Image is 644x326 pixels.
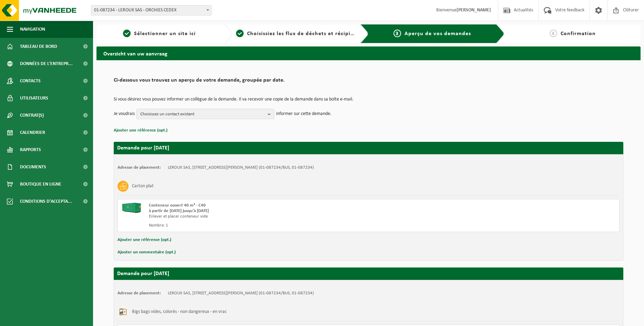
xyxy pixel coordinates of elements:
span: Sélectionner un site ici [134,31,196,36]
strong: Adresse de placement: [117,165,161,170]
span: Confirmation [561,31,596,36]
p: Si vous désirez vous pouvez informer un collègue de la demande. Il va recevoir une copie de la de... [114,97,623,102]
span: Données de l'entrepr... [20,55,73,72]
span: Contrat(s) [20,107,44,124]
img: HK-XC-40-GN-00.png [121,203,142,213]
span: 3 [393,30,401,37]
span: 2 [236,30,244,37]
p: Je voudrais [114,109,135,119]
strong: Demande pour [DATE] [117,145,169,151]
span: Tableau de bord [20,38,57,55]
strong: à partir de [DATE] jusqu'à [DATE] [149,209,209,213]
span: Rapports [20,141,41,158]
a: 2Choisissiez les flux de déchets et récipients [236,30,355,38]
div: Nombre: 1 [149,223,396,228]
strong: Demande pour [DATE] [117,271,169,276]
span: Choisissez un contact existant [140,109,265,119]
strong: Adresse de placement: [117,291,161,295]
span: 1 [123,30,131,37]
strong: [PERSON_NAME] [457,8,491,13]
p: informer sur cette demande. [276,109,331,119]
td: LEROUX SAS, [STREET_ADDRESS][PERSON_NAME] (01-087234/BUS, 01-087234) [168,291,314,296]
h3: Carton plat [132,181,154,192]
span: Calendrier [20,124,45,141]
div: Enlever et placer conteneur vide [149,214,396,219]
button: Ajouter une référence (opt.) [117,235,171,244]
button: Ajouter un commentaire (opt.) [117,248,176,257]
span: Aperçu de vos demandes [405,31,471,36]
h3: Bigs bags vides, colorés - non dangereux - en vrac [132,306,227,317]
span: 01-087234 - LEROUX SAS - ORCHIES CEDEX [91,5,212,15]
button: Ajouter une référence (opt.) [114,126,167,135]
span: Conteneur ouvert 40 m³ - C40 [149,203,206,208]
span: 01-087234 - LEROUX SAS - ORCHIES CEDEX [91,6,211,15]
h2: Ci-dessous vous trouvez un aperçu de votre demande, groupée par date. [114,77,623,87]
a: 1Sélectionner un site ici [100,30,219,38]
span: Documents [20,158,46,176]
span: Conditions d'accepta... [20,193,72,210]
span: 4 [550,30,557,37]
button: Choisissez un contact existant [136,109,274,119]
td: LEROUX SAS, [STREET_ADDRESS][PERSON_NAME] (01-087234/BUS, 01-087234) [168,165,314,170]
span: Boutique en ligne [20,176,61,193]
span: Choisissiez les flux de déchets et récipients [247,31,362,36]
h2: Overzicht van uw aanvraag [96,46,641,60]
span: Navigation [20,21,45,38]
span: Utilisateurs [20,90,48,107]
span: Contacts [20,72,41,90]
